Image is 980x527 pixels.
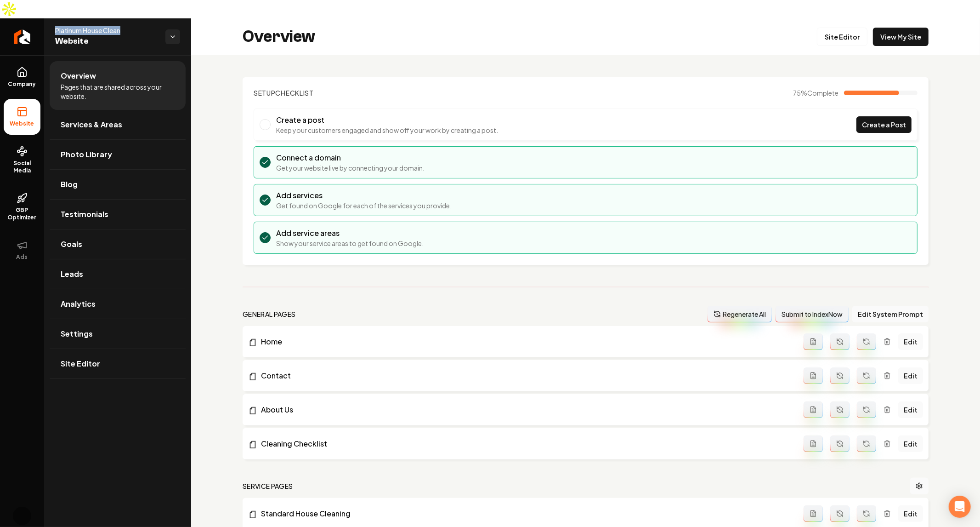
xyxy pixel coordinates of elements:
p: Show your service areas to get found on Google. [276,239,424,248]
p: Get found on Google for each of the services you provide. [276,201,452,210]
span: Setup [254,89,276,97]
a: Create a Post [856,116,912,133]
span: Analytics [61,298,96,309]
a: GBP Optimizer [4,185,40,229]
button: Add admin page prompt [804,333,823,350]
a: Standard House Cleaning [248,508,804,519]
h3: Connect a domain [276,152,425,163]
div: Open Intercom Messenger [949,496,971,518]
span: Settings [61,328,93,339]
span: Ads [13,253,32,261]
a: Edit [898,333,923,350]
h3: Create a post [276,115,498,126]
button: Regenerate All [708,306,772,322]
a: Leads [50,259,186,289]
h3: Add services [276,190,452,201]
span: Photo Library [61,149,112,160]
a: Services & Areas [50,110,186,139]
a: View My Site [873,28,929,46]
h2: Service Pages [243,481,293,491]
span: Platinum House Clean [55,26,158,35]
span: Social Media [4,160,40,174]
a: Testimonials [50,200,186,229]
button: Add admin page prompt [804,401,823,418]
span: Website [55,35,158,48]
img: Sagar Soni [13,507,31,525]
button: Submit to IndexNow [776,306,849,322]
p: Keep your customers engaged and show off your work by creating a post. [276,126,498,135]
h3: Add service areas [276,228,424,239]
h2: Overview [243,28,315,46]
a: Settings [50,319,186,349]
h2: general pages [243,309,296,319]
a: Blog [50,170,186,199]
button: Open user button [13,507,31,525]
span: 75 % [793,88,838,97]
a: Edit [898,505,923,522]
a: Edit [898,367,923,384]
span: Website [6,120,38,127]
span: Site Editor [61,358,100,369]
a: Goals [50,229,186,259]
a: Edit [898,401,923,418]
a: Analytics [50,289,186,319]
a: Company [4,59,40,95]
a: Contact [248,370,804,381]
img: Rebolt Logo [14,29,31,44]
button: Add admin page prompt [804,505,823,522]
button: Edit System Prompt [852,306,929,322]
span: Create a Post [862,120,906,130]
button: Add admin page prompt [804,435,823,452]
button: Add admin page prompt [804,367,823,384]
h2: Checklist [254,88,314,97]
a: About Us [248,404,804,415]
a: Edit [898,435,923,452]
span: Blog [61,179,78,190]
button: Ads [4,232,40,268]
a: Social Media [4,138,40,182]
a: Site Editor [817,28,867,46]
span: Company [5,80,40,88]
span: Complete [807,89,838,97]
p: Get your website live by connecting your domain. [276,163,425,172]
a: Site Editor [50,349,186,378]
span: Pages that are shared across your website. [61,82,175,101]
a: Cleaning Checklist [248,438,804,449]
span: Services & Areas [61,119,122,130]
span: GBP Optimizer [4,206,40,221]
a: Home [248,336,804,347]
span: Testimonials [61,209,108,220]
span: Leads [61,269,83,280]
span: Goals [61,239,82,250]
span: Overview [61,70,96,81]
a: Photo Library [50,140,186,169]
